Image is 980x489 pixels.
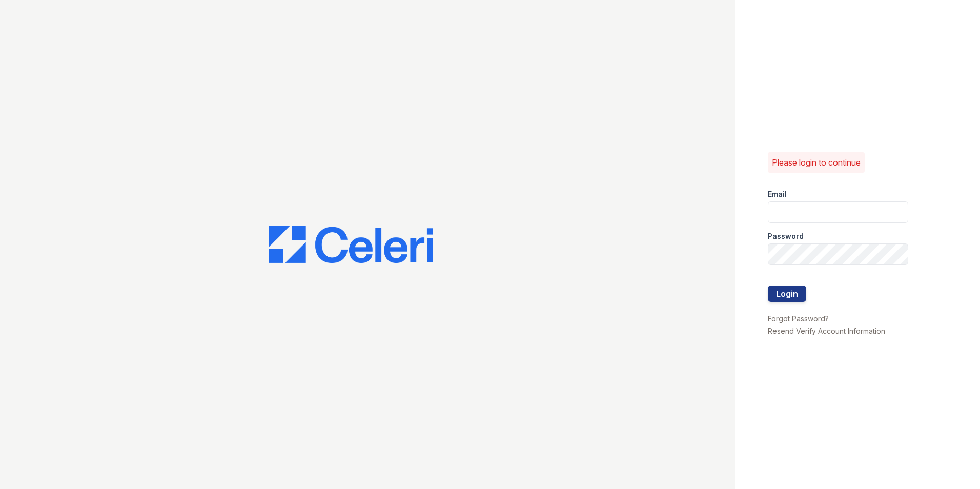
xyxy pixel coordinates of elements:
img: CE_Logo_Blue-a8612792a0a2168367f1c8372b55b34899dd931a85d93a1a3d3e32e68fde9ad4.png [269,226,433,263]
button: Login [768,286,806,302]
a: Forgot Password? [768,314,829,323]
p: Please login to continue [772,156,861,169]
label: Email [768,189,787,199]
a: Resend Verify Account Information [768,327,885,335]
label: Password [768,231,804,241]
